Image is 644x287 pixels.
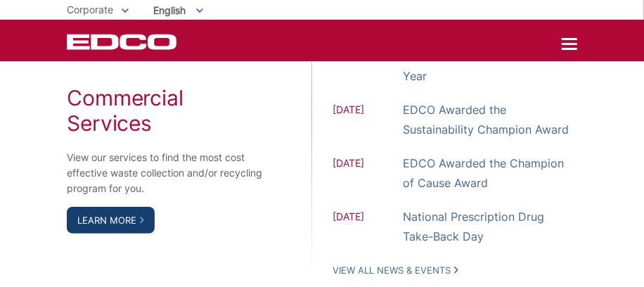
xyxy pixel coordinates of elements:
[403,100,577,139] a: EDCO Awarded the Sustainability Champion Award
[403,207,577,246] a: National Prescription Drug Take-Back Day
[333,264,458,276] a: View All News & Events
[333,102,403,139] span: [DATE]
[67,150,267,196] p: View our services to find the most cost effective waste collection and/or recycling program for you.
[333,155,403,193] span: [DATE]
[333,209,403,246] span: [DATE]
[67,34,179,50] a: EDCD logo. Return to the homepage.
[67,207,155,234] a: Learn More
[67,4,113,15] span: Corporate
[403,153,577,193] a: EDCO Awarded the Champion of Cause Award
[67,85,267,136] h2: Commercial Services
